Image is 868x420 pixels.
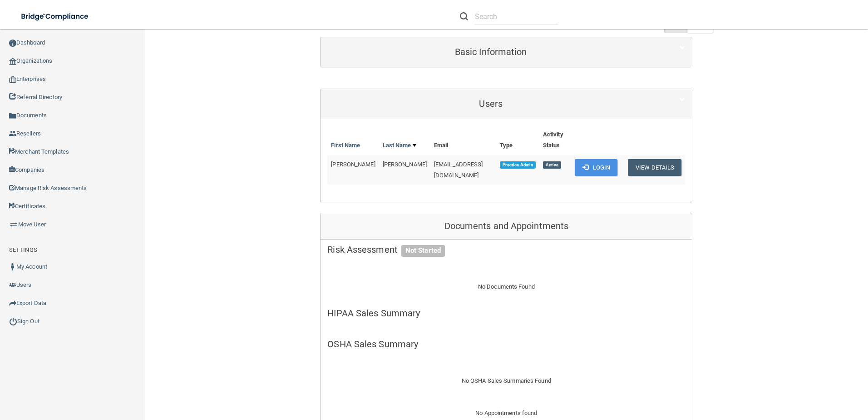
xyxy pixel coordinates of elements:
[383,140,416,151] a: Last Name
[539,125,571,155] th: Activity Status
[9,58,16,65] img: organization-icon.f8decf85.png
[321,365,692,398] div: No OSHA Sales Summaries Found
[9,76,16,83] img: enterprise.0d942306.png
[331,161,375,168] span: [PERSON_NAME]
[9,281,16,289] img: icon-users.e205127d.png
[9,300,16,307] img: icon-export.b9366987.png
[460,12,468,20] img: ic-search.3b580494.png
[9,220,18,229] img: briefcase.64adab9b.png
[327,339,685,349] h5: OSHA Sales Summary
[543,161,561,169] span: Active
[496,125,539,155] th: Type
[327,245,685,255] h5: Risk Assessment
[9,112,16,120] img: icon-documents.8dae5593.png
[9,130,16,137] img: ic_reseller.de258add.png
[327,47,654,57] h5: Basic Information
[14,7,97,26] img: bridge_compliance_login_screen.278c3ca4.svg
[628,159,681,176] button: View Details
[331,140,360,151] a: First Name
[327,99,654,109] h5: Users
[9,245,37,255] label: SETTINGS
[401,245,445,257] span: Not Started
[9,40,16,47] img: ic_dashboard_dark.d01f4a41.png
[434,161,483,179] span: [EMAIL_ADDRESS][DOMAIN_NAME]
[327,42,685,62] a: Basic Information
[575,159,618,176] button: Login
[475,8,558,25] input: Search
[327,308,685,318] h5: HIPAA Sales Summary
[383,161,427,168] span: [PERSON_NAME]
[430,125,496,155] th: Email
[500,161,536,169] span: Practice Admin
[327,94,685,114] a: Users
[9,317,17,325] img: ic_power_dark.7ecde6b1.png
[321,213,692,240] div: Documents and Appointments
[321,270,692,303] div: No Documents Found
[9,263,16,270] img: ic_user_dark.df1a06c3.png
